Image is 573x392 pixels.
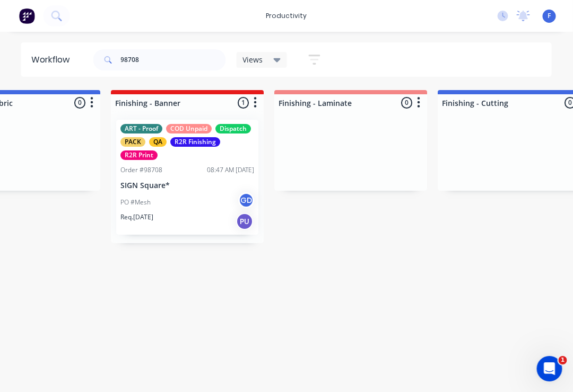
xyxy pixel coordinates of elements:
span: F [548,11,551,21]
div: 08:47 AM [DATE] [207,165,255,175]
div: PACK [121,137,146,147]
p: SIGN Square* [121,181,255,190]
p: PO #Mesh [121,198,151,207]
div: ART - Proof [121,124,163,133]
p: Req. [DATE] [121,212,154,222]
div: Dispatch [216,124,251,133]
img: Factory [19,8,35,24]
div: productivity [261,8,312,24]
div: R2R Print [121,150,158,160]
div: R2R Finishing [171,137,221,147]
div: COD Unpaid [167,124,212,133]
div: GD [239,192,255,208]
span: Views [243,54,263,65]
div: ART - ProofCOD UnpaidDispatchPACKQAR2R FinishingR2R PrintOrder #9870808:47 AM [DATE]SIGN Square*P... [117,120,259,235]
div: Workflow [32,54,75,66]
div: QA [150,137,167,147]
span: 1 [559,356,567,364]
div: PU [237,213,254,230]
div: Order #98708 [121,165,163,175]
input: Search for orders... [121,49,226,70]
iframe: Intercom live chat [537,356,562,381]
